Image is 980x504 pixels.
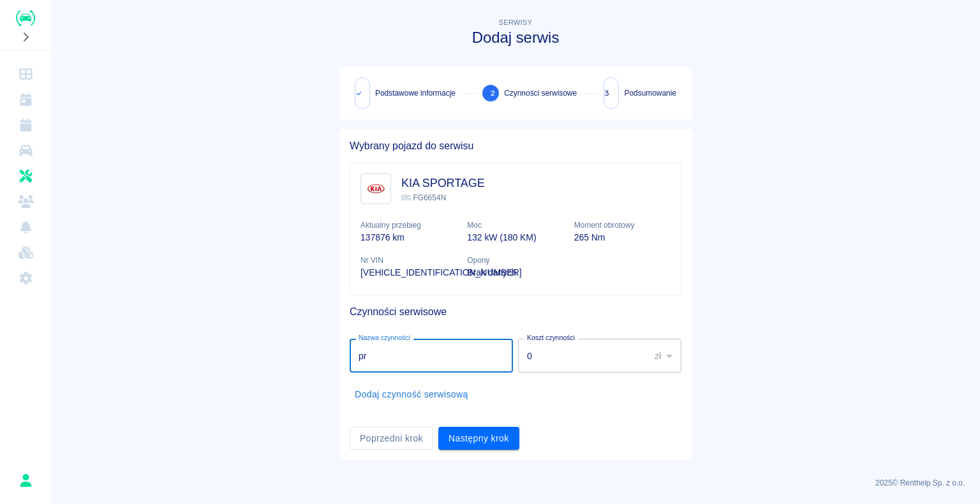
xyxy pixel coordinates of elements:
span: 3 [604,87,618,100]
a: Klienci [5,189,46,214]
label: Koszt czynności [527,333,575,343]
a: Ustawienia [5,265,46,291]
label: Nazwa czynności [359,333,410,343]
a: Rezerwacje [5,112,46,138]
p: [VEHICLE_IDENTIFICATION_NUMBER] [360,266,457,279]
p: 2025 © Renthelp Sp. z o.o. [66,477,965,489]
p: 265 Nm [574,231,671,244]
h5: Wybrany pojazd do serwisu [350,140,681,152]
a: Widget WWW [5,240,46,265]
h5: Czynności serwisowe [350,306,681,318]
h3: Dodaj serwis [339,29,692,47]
p: Brak danych [467,266,563,279]
button: Rafał Płaza [12,467,39,494]
img: Renthelp [16,10,35,26]
button: Dodaj czynność serwisową [350,383,473,406]
span: Podsumowanie [624,87,676,99]
div: zł [646,339,681,373]
button: Poprzedni krok [350,427,433,450]
h3: KIA SPORTAGE [401,174,485,192]
p: Aktualny przebieg [360,219,457,231]
p: 137876 km [360,231,457,244]
span: Serwisy [499,19,533,26]
a: Serwisy [5,163,46,189]
input: np. Wymiana klocków hamulcowych [350,339,513,373]
button: Rozwiń nawigację [16,29,35,45]
img: Image [364,177,388,201]
p: Moc [467,219,563,231]
p: Nr VIN [360,255,457,266]
p: FG6654N [401,192,485,204]
a: Powiadomienia [5,214,46,240]
p: 132 kW (180 KM) [467,231,563,244]
p: Moment obrotowy [574,219,671,231]
a: Kalendarz [5,87,46,112]
p: Opony [467,255,563,266]
a: Flota [5,138,46,163]
span: Podstawowe informacje [375,87,456,99]
button: Następny krok [438,427,519,450]
a: Dashboard [5,61,46,87]
span: Czynności serwisowe [504,87,577,99]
